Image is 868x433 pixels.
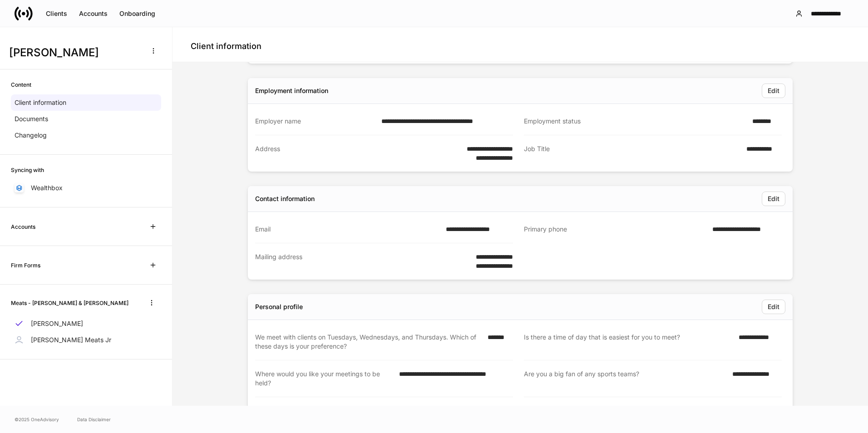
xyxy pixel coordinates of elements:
div: Primary phone [524,225,707,234]
p: Wealthbox [31,183,63,192]
div: Mailing address [255,252,456,271]
div: Employer name [255,117,376,126]
div: Employment information [255,86,328,95]
h6: Meats - [PERSON_NAME] & [PERSON_NAME] [11,299,128,307]
div: Onboarding [119,10,155,17]
div: Accounts [79,10,108,17]
button: Edit [762,192,785,206]
div: Are you a big fan of any sports teams? [524,369,727,388]
div: We meet with clients on Tuesdays, Wednesdays, and Thursdays. Which of these days is your preference? [255,333,482,351]
p: Client information [15,98,66,107]
a: Changelog [11,127,161,143]
a: Documents [11,111,161,127]
div: Address [255,144,441,162]
a: Data Disclaimer [77,416,111,423]
div: Clients [46,10,67,17]
a: Wealthbox [11,180,161,196]
p: Documents [15,114,48,123]
a: [PERSON_NAME] Meats Jr [11,332,161,348]
h4: Client information [191,41,261,52]
h6: Content [11,80,31,89]
button: Edit [762,300,785,314]
div: Edit [768,304,779,310]
button: Clients [40,6,73,21]
h3: [PERSON_NAME] [9,45,140,60]
button: Accounts [73,6,113,21]
h6: Accounts [11,222,35,231]
p: [PERSON_NAME] Meats Jr [31,335,111,344]
p: [PERSON_NAME] [31,319,83,328]
div: Where would you like your meetings to be held? [255,369,394,388]
p: Changelog [15,131,47,140]
h6: Syncing with [11,166,44,174]
div: Edit [768,196,779,202]
button: Edit [762,84,785,98]
div: Personal profile [255,302,303,311]
div: Contact information [255,194,315,203]
span: © 2025 OneAdvisory [15,416,59,423]
h6: Firm Forms [11,261,40,270]
div: Employment status [524,117,747,126]
div: Edit [768,88,779,94]
div: Email [255,225,440,234]
a: Client information [11,94,161,111]
a: [PERSON_NAME] [11,315,161,332]
div: Job Title [524,144,741,162]
button: Onboarding [113,6,161,21]
div: Is there a time of day that is easiest for you to meet? [524,333,733,351]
